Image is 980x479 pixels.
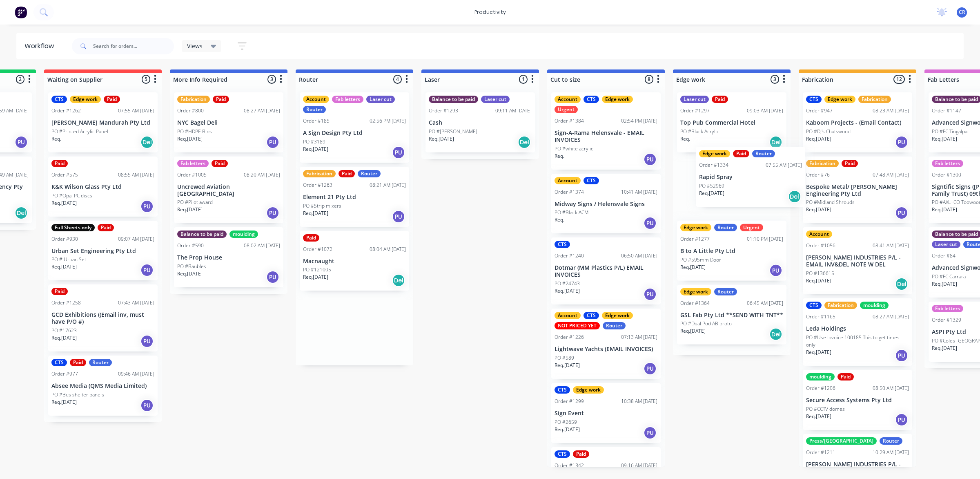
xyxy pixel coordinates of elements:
[15,6,27,18] img: Factory
[24,41,58,51] div: Workflow
[959,9,965,16] span: CR
[187,42,203,50] span: Views
[470,6,510,18] div: productivity
[93,38,174,54] input: Search for orders...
